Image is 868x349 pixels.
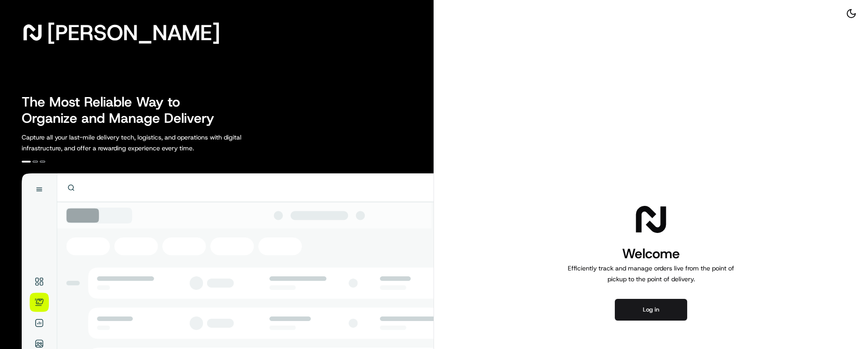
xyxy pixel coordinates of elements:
[615,299,687,321] button: Log in
[22,132,282,154] p: Capture all your last-mile delivery tech, logistics, and operations with digital infrastructure, ...
[564,245,738,263] h1: Welcome
[564,263,738,284] p: Efficiently track and manage orders live from the point of pickup to the point of delivery.
[47,23,220,42] span: [PERSON_NAME]
[22,94,224,126] h2: The Most Reliable Way to Organize and Manage Delivery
